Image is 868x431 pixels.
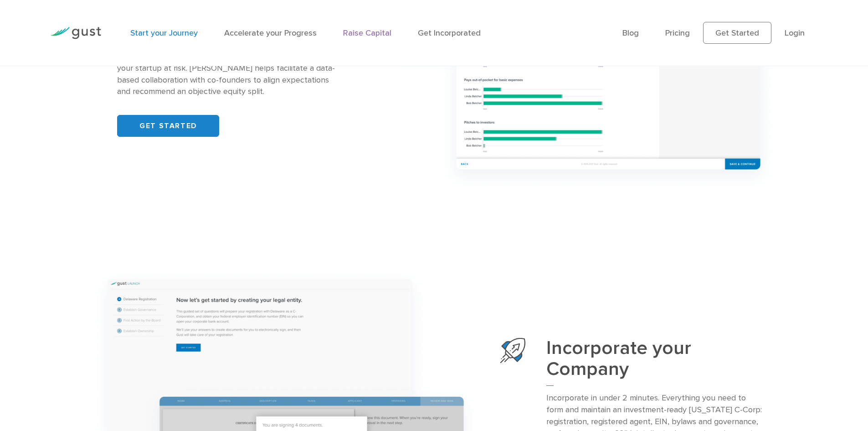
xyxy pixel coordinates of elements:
[622,28,639,38] a: Blog
[785,28,805,38] a: Login
[224,28,317,38] a: Accelerate your Progress
[117,39,335,98] p: Failing to align on roles, responsibilities, and contributions with co-founders leads to unnecess...
[418,28,481,38] a: Get Incorporated
[343,28,391,38] a: Raise Capital
[130,28,198,38] a: Start your Journey
[50,27,101,39] img: Gust Logo
[117,115,219,137] a: GET STARTED
[703,22,771,44] a: Get Started
[665,28,690,38] a: Pricing
[500,338,525,363] img: Start Your Company
[546,338,764,386] h3: Incorporate your Company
